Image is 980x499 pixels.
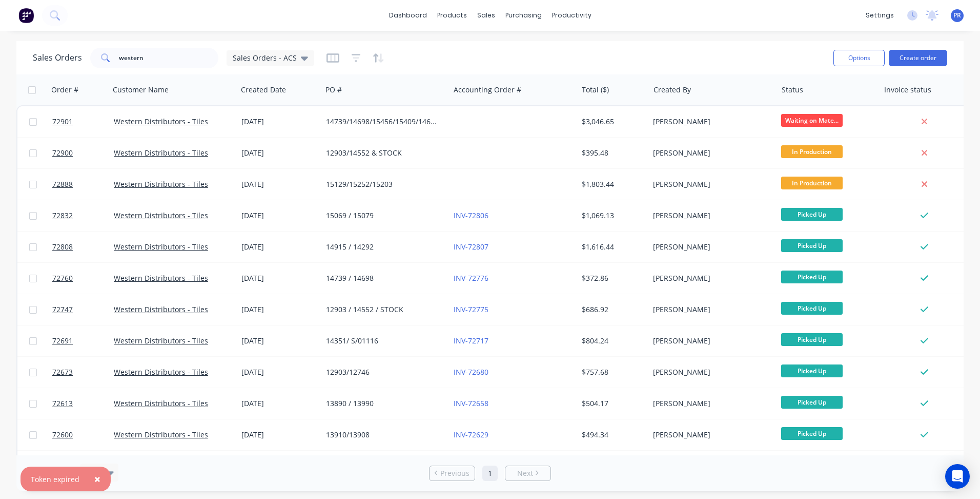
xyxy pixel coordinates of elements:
a: Western Distributors - Tiles [114,304,208,314]
div: Token expired [31,474,79,485]
div: 15069 / 15079 [326,210,440,221]
a: 72901 [52,106,114,137]
div: Open Intercom Messenger [945,464,970,489]
div: $494.34 [582,430,642,440]
div: [DATE] [241,304,318,315]
span: 72600 [52,430,73,440]
input: Search... [119,48,219,68]
span: 72900 [52,148,73,158]
a: 72613 [52,388,114,419]
span: Picked Up [781,271,843,283]
div: Order # [51,85,78,95]
span: Sales Orders - ACS [233,52,297,63]
ul: Pagination [425,466,555,481]
div: 13910/13908 [326,430,440,440]
a: 72900 [52,138,114,168]
a: 72673 [52,357,114,388]
div: 14739/14698/15456/15409/14628/15314/STOCK [326,117,440,127]
a: INV-72658 [454,398,488,408]
div: Invoice status [884,85,931,95]
div: $757.68 [582,367,642,377]
div: 12903/14552 & STOCK [326,148,440,158]
div: Created By [654,85,691,95]
span: 72808 [52,242,73,252]
span: Picked Up [781,208,843,221]
span: 72832 [52,210,73,221]
div: [DATE] [241,273,318,283]
a: 72600 [52,419,114,450]
a: 72832 [52,200,114,231]
span: In Production [781,145,843,158]
a: INV-72717 [454,336,488,346]
div: [PERSON_NAME] [653,179,767,189]
a: Western Distributors - Tiles [114,430,208,439]
span: PR [953,11,961,20]
div: [PERSON_NAME] [653,398,767,409]
span: Previous [440,468,469,478]
div: [PERSON_NAME] [653,430,767,440]
button: Close [84,467,111,491]
span: Picked Up [781,396,843,409]
a: Western Distributors - Tiles [114,148,208,158]
div: $686.92 [582,304,642,315]
a: 72808 [52,232,114,262]
a: INV-72776 [454,273,488,283]
img: Factory [18,8,34,23]
span: 72901 [52,117,73,127]
span: × [94,472,100,486]
span: Waiting on Mate... [781,114,843,127]
div: 13890 / 13990 [326,398,440,409]
a: INV-72807 [454,242,488,252]
a: Western Distributors - Tiles [114,242,208,252]
a: 72888 [52,169,114,200]
span: Picked Up [781,364,843,377]
div: $1,069.13 [582,210,642,221]
div: [PERSON_NAME] [653,367,767,377]
div: [DATE] [241,336,318,346]
div: [DATE] [241,210,318,221]
div: 12903 / 14552 / STOCK [326,304,440,315]
div: $3,046.65 [582,117,642,127]
div: [DATE] [241,398,318,409]
a: 72567 [52,451,114,482]
a: Western Distributors - Tiles [114,179,208,189]
a: Western Distributors - Tiles [114,336,208,346]
div: Created Date [241,85,286,95]
div: [PERSON_NAME] [653,117,767,127]
div: [DATE] [241,367,318,377]
span: Picked Up [781,427,843,440]
div: sales [472,8,500,23]
a: Previous page [430,468,475,478]
div: Customer Name [113,85,169,95]
span: 72747 [52,304,73,315]
div: [DATE] [241,179,318,189]
div: 15129/15252/15203 [326,179,440,189]
span: In Production [781,177,843,189]
div: $1,803.44 [582,179,642,189]
div: $1,616.44 [582,242,642,252]
div: [DATE] [241,117,318,127]
a: Western Distributors - Tiles [114,398,208,408]
a: Western Distributors - Tiles [114,273,208,283]
span: 72691 [52,336,73,346]
div: [PERSON_NAME] [653,336,767,346]
span: 72760 [52,273,73,283]
div: Status [782,85,803,95]
a: dashboard [384,8,432,23]
a: 72760 [52,263,114,294]
a: INV-72806 [454,210,488,220]
div: 14351/ S/01116 [326,336,440,346]
div: Total ($) [582,85,609,95]
div: 14739 / 14698 [326,273,440,283]
div: [PERSON_NAME] [653,148,767,158]
span: Picked Up [781,333,843,346]
div: 14915 / 14292 [326,242,440,252]
a: Next page [505,468,550,478]
div: [PERSON_NAME] [653,242,767,252]
div: settings [861,8,899,23]
a: 72691 [52,325,114,356]
div: purchasing [500,8,547,23]
div: products [432,8,472,23]
button: Options [833,50,885,66]
div: PO # [325,85,342,95]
